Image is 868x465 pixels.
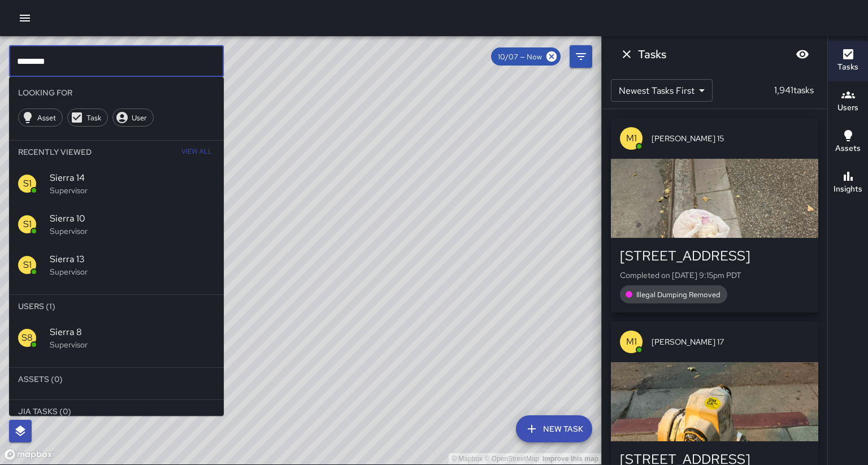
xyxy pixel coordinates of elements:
[570,45,592,68] button: Filters
[9,368,224,390] li: Assets (0)
[9,318,224,358] div: S8Sierra 8Supervisor
[18,108,63,127] div: Asset
[181,143,212,161] span: View All
[23,218,32,231] p: S1
[828,122,868,163] button: Assets
[770,84,818,97] p: 1,941 tasks
[611,79,713,102] div: Newest Tasks First
[9,245,224,285] div: S1Sierra 13Supervisor
[652,336,809,347] span: [PERSON_NAME] 17
[50,266,215,277] p: Supervisor
[837,61,858,73] h6: Tasks
[23,258,32,272] p: S1
[23,177,32,190] p: S1
[9,141,224,163] li: Recently Viewed
[611,118,818,312] button: M1[PERSON_NAME] 15[STREET_ADDRESS]Completed on [DATE] 9:15pm PDTIllegal Dumping Removed
[125,113,153,123] span: User
[9,204,224,245] div: S1Sierra 10Supervisor
[9,81,224,104] li: Looking For
[837,102,858,114] h6: Users
[638,45,666,63] h6: Tasks
[834,183,862,195] h6: Insights
[835,142,861,155] h6: Assets
[9,400,224,423] li: Jia Tasks (0)
[828,41,868,81] button: Tasks
[620,270,809,281] p: Completed on [DATE] 9:15pm PDT
[80,113,107,123] span: Task
[630,290,727,299] span: Illegal Dumping Removed
[50,185,215,196] p: Supervisor
[50,339,215,350] p: Supervisor
[626,335,637,349] p: M1
[9,295,224,318] li: Users (1)
[516,415,592,442] button: New Task
[652,133,809,144] span: [PERSON_NAME] 15
[50,325,215,339] span: Sierra 8
[112,108,154,127] div: User
[50,253,215,266] span: Sierra 13
[50,225,215,237] p: Supervisor
[50,212,215,225] span: Sierra 10
[9,163,224,204] div: S1Sierra 14Supervisor
[791,43,814,66] button: Blur
[179,141,215,163] button: View All
[21,331,33,345] p: S8
[491,47,561,66] div: 10/07 — Now
[50,171,215,185] span: Sierra 14
[491,52,549,62] span: 10/07 — Now
[67,108,108,127] div: Task
[31,113,62,123] span: Asset
[626,132,637,145] p: M1
[620,247,809,265] div: [STREET_ADDRESS]
[615,43,638,66] button: Dismiss
[828,163,868,203] button: Insights
[828,81,868,122] button: Users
